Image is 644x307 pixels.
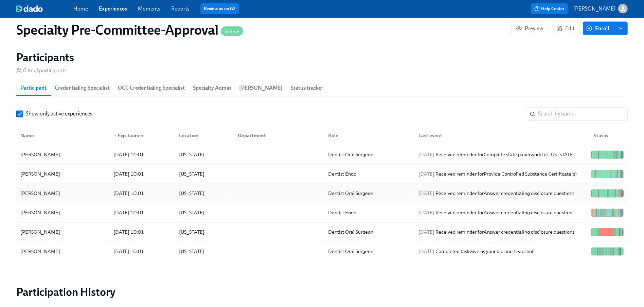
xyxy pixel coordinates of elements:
[591,132,626,140] div: Status
[138,5,160,12] a: Moments
[200,3,239,14] button: Review us on G2
[419,191,435,197] span: [DATE]
[55,83,110,93] span: Credentialing Specialist
[221,29,243,34] span: Active
[18,151,108,159] div: [PERSON_NAME]
[111,209,174,217] div: [DATE] 10:01
[176,189,232,198] div: [US_STATE]
[113,134,117,138] span: ▼
[99,5,127,12] a: Experiences
[235,132,323,140] div: Department
[239,83,283,93] span: [PERSON_NAME]
[18,248,108,256] div: [PERSON_NAME]
[558,25,574,32] span: Edit
[419,152,435,158] span: [DATE]
[573,4,628,14] button: [PERSON_NAME]
[174,129,232,143] div: Location
[291,83,323,93] span: Status tracker
[573,5,615,13] p: [PERSON_NAME]
[18,170,108,178] div: [PERSON_NAME]
[538,107,628,121] input: Search by name
[583,22,614,35] button: Enroll
[171,5,190,12] a: Reports
[176,209,232,217] div: [US_STATE]
[176,151,232,159] div: [US_STATE]
[416,209,588,217] div: Received reminder for Answer credentialing disclosure questions
[111,170,174,178] div: [DATE] 10:01
[111,151,174,159] div: [DATE] 10:01
[108,129,174,143] div: ▼Exp. launch
[16,5,73,12] a: dado
[512,22,549,35] button: Preview
[18,129,108,143] div: Name
[325,248,413,256] div: Dentist Oral Surgeon
[16,51,628,64] h2: Participants
[118,83,185,93] span: OCC Credentialing Specialist
[16,286,628,299] h2: Participation History
[16,67,67,74] div: 6 total participants
[552,22,580,35] button: Edit
[325,228,413,236] div: Dentist Oral Surgeon
[416,151,588,159] div: Received reminder for Complete state paperwork for [US_STATE]
[176,170,232,178] div: [US_STATE]
[26,110,92,118] span: Show only active experiences
[176,248,232,256] div: [US_STATE]
[16,242,628,261] div: [PERSON_NAME][DATE] 10:01[US_STATE]Dentist Oral Surgeon[DATE] Completed taskGive us your bio and ...
[416,170,588,178] div: Received reminder for Provide Controlled Substance Certificate(s)
[111,228,174,236] div: [DATE] 10:01
[531,3,568,14] button: Help Center
[73,5,88,12] a: Home
[614,22,628,35] button: enroll
[416,132,588,140] div: Last event
[588,25,609,32] span: Enroll
[176,132,232,140] div: Location
[323,129,413,143] div: Role
[193,83,231,93] span: Specialty Admin
[325,209,413,217] div: Dentist Endo
[413,129,588,143] div: Last event
[419,171,435,177] span: [DATE]
[325,189,413,198] div: Dentist Oral Surgeon
[419,229,435,235] span: [DATE]
[16,165,628,184] div: [PERSON_NAME][DATE] 10:01[US_STATE]Dentist Endo[DATE] Received reminder forProvide Controlled Sub...
[588,129,626,143] div: Status
[18,132,108,140] div: Name
[517,25,543,32] span: Preview
[325,151,413,159] div: Dentist Oral Surgeon
[534,5,565,12] span: Help Center
[16,5,43,12] img: dado
[416,228,588,236] div: Received reminder for Answer credentialing disclosure questions
[111,248,174,256] div: [DATE] 10:01
[18,189,63,198] div: [PERSON_NAME]
[232,129,323,143] div: Department
[419,210,435,216] span: [DATE]
[16,223,628,242] div: [PERSON_NAME][DATE] 10:01[US_STATE]Dentist Oral Surgeon[DATE] Received reminder forAnswer credent...
[16,22,243,38] h1: Specialty Pre-Committee-Approval
[204,5,235,12] a: Review us on G2
[20,83,47,93] span: Participant
[16,145,628,165] div: [PERSON_NAME][DATE] 10:01[US_STATE]Dentist Oral Surgeon[DATE] Received reminder forComplete state...
[111,132,174,140] div: Exp. launch
[416,248,588,256] div: Completed task Give us your bio and headshot
[419,249,435,255] span: [DATE]
[16,184,628,203] div: [PERSON_NAME][DATE] 10:01[US_STATE]Dentist Oral Surgeon[DATE] Received reminder forAnswer credent...
[111,189,174,198] div: [DATE] 10:01
[16,203,628,223] div: [PERSON_NAME][DATE] 10:01[US_STATE]Dentist Endo[DATE] Received reminder forAnswer credentialing d...
[325,132,413,140] div: Role
[18,209,108,217] div: [PERSON_NAME]
[18,228,108,236] div: [PERSON_NAME]
[416,189,588,198] div: Received reminder for Answer credentialing disclosure questions
[325,170,413,178] div: Dentist Endo
[176,228,232,236] div: [US_STATE]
